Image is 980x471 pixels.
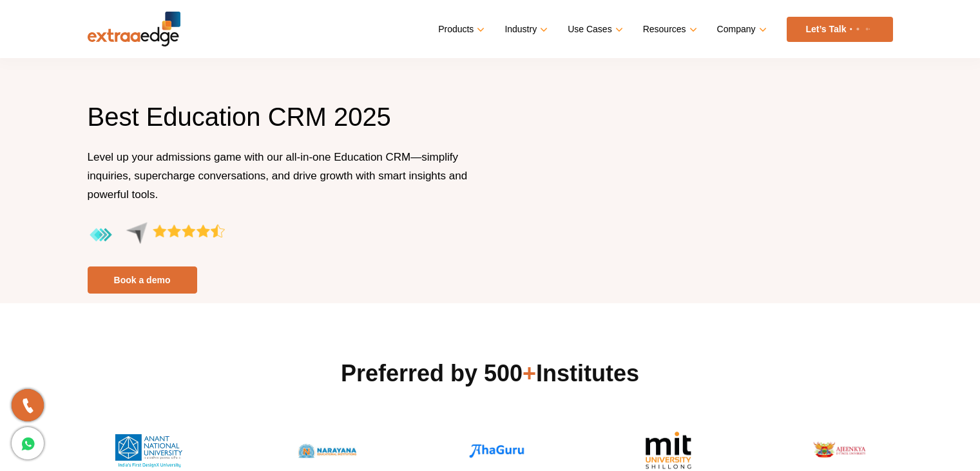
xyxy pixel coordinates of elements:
a: Industry [504,20,545,39]
h2: Preferred by 500 Institutes [88,358,893,389]
a: Resources [643,20,695,39]
a: Company [717,20,764,39]
img: aggregate-rating-by-users [88,222,225,248]
span: + [523,360,536,386]
a: Products [438,20,482,39]
h1: Best Education CRM 2025 [88,100,481,148]
a: Use Cases [568,20,620,39]
a: Let’s Talk [787,17,893,42]
a: Book a demo [88,266,197,294]
span: Level up your admissions game with our all-in-one Education CRM—simplify inquiries, supercharge c... [88,151,468,201]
